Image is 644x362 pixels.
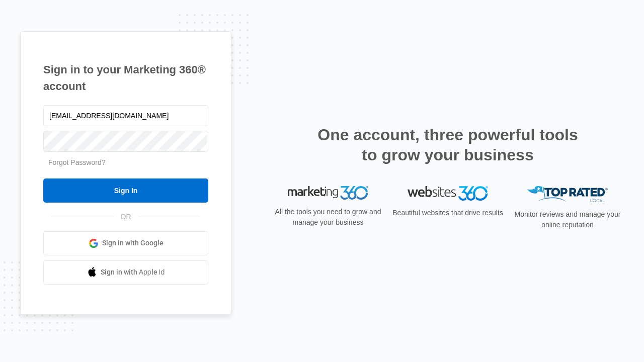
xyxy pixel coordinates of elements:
[102,238,164,248] span: Sign in with Google
[114,212,138,222] span: OR
[408,186,488,201] img: Websites 360
[391,208,504,218] p: Beautiful websites that drive results
[288,186,368,200] img: Marketing 360
[43,231,208,255] a: Sign in with Google
[43,178,208,203] input: Sign In
[314,125,581,165] h2: One account, three powerful tools to grow your business
[48,158,106,166] a: Forgot Password?
[272,207,384,228] p: All the tools you need to grow and manage your business
[43,260,208,285] a: Sign in with Apple Id
[43,61,208,95] h1: Sign in to your Marketing 360® account
[101,267,165,278] span: Sign in with Apple Id
[43,105,208,126] input: Email
[527,186,608,203] img: Top Rated Local
[511,209,624,230] p: Monitor reviews and manage your online reputation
